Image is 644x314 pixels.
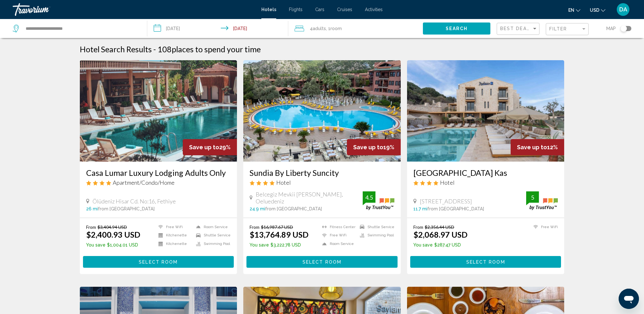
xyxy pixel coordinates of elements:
[86,230,140,239] ins: $2,400.93 USD
[425,224,454,230] del: $2,356.44 USD
[500,26,533,31] span: Best Deals
[413,242,433,247] span: You save
[303,260,341,265] span: Select Room
[289,7,303,12] a: Flights
[98,206,155,211] span: from [GEOGRAPHIC_DATA]
[250,168,394,177] a: Sundia By Liberty Suncity
[246,258,398,265] a: Select Room
[413,230,468,239] ins: $2,068.97 USD
[410,256,561,268] button: Select Room
[365,7,383,12] a: Activities
[413,242,468,247] p: $287.47 USD
[147,19,288,38] button: Check-in date: Aug 24, 2025 Check-out date: Aug 30, 2025
[410,258,561,265] a: Select Room
[413,168,558,177] a: [GEOGRAPHIC_DATA] Kas
[413,206,427,211] span: 11.7 mi
[98,224,127,230] del: $3,404.94 USD
[193,224,231,230] li: Room Service
[155,224,193,230] li: Free WiFi
[189,144,219,151] span: Save up to
[172,44,261,54] span: places to spend your time
[330,26,342,31] span: Room
[86,168,231,177] a: Casa Lumar Luxury Lodging Adults Only
[80,44,152,54] h1: Hotel Search Results
[157,44,261,54] h2: 108
[265,206,322,211] span: from [GEOGRAPHIC_DATA]
[526,194,539,201] div: 5
[619,289,639,309] iframe: Кнопка запуска окна обмена сообщениями
[183,139,237,155] div: 29%
[276,179,291,186] span: Hotel
[363,194,375,201] div: 4.5
[606,24,616,33] span: Map
[315,7,324,12] a: Cars
[13,3,255,16] a: Travorium
[446,26,468,31] span: Search
[86,179,231,186] div: 4 star Apartment
[511,139,564,155] div: 12%
[319,224,357,230] li: Fitness Center
[113,179,175,186] span: Apartment/Condo/Home
[363,191,394,210] img: trustyou-badge.svg
[250,230,309,239] ins: $13,764.89 USD
[420,198,472,205] span: [STREET_ADDRESS]
[413,224,423,230] span: From
[80,60,237,162] img: Hotel image
[347,139,401,155] div: 19%
[546,23,589,36] button: Filter
[590,8,599,13] span: USD
[357,233,394,238] li: Swimming Pool
[139,260,178,265] span: Select Room
[310,24,326,33] span: 4
[83,258,234,265] a: Select Room
[427,206,484,211] span: from [GEOGRAPHIC_DATA]
[549,26,567,31] span: Filter
[616,26,631,31] button: Toggle map
[153,44,156,54] span: -
[250,206,265,211] span: 24.9 mi
[413,179,558,186] div: 4 star Hotel
[423,22,490,34] button: Search
[288,19,423,38] button: Travelers: 4 adults, 0 children
[590,5,605,15] button: Change currency
[261,224,293,230] del: $16,987.67 USD
[319,233,357,238] li: Free WiFi
[407,60,564,162] img: Hotel image
[155,241,193,247] li: Kitchenette
[313,26,326,31] span: Adults
[155,233,193,238] li: Kitchenette
[86,242,140,247] p: $1,004.01 USD
[250,224,259,230] span: From
[337,7,352,12] a: Cruises
[530,224,558,230] li: Free WiFi
[243,60,401,162] a: Hotel image
[83,256,234,268] button: Select Room
[353,144,383,151] span: Save up to
[466,260,505,265] span: Select Room
[193,233,231,238] li: Shuttle Service
[357,224,394,230] li: Shuttle Service
[319,241,357,247] li: Room Service
[250,242,269,247] span: You save
[86,206,98,211] span: 26 mi
[86,224,96,230] span: From
[193,241,231,247] li: Swimming Pool
[517,144,547,151] span: Save up to
[250,242,309,247] p: $3,222.78 USD
[261,7,276,12] a: Hotels
[500,26,538,32] mat-select: Sort by
[568,8,574,13] span: en
[250,179,394,186] div: 4 star Hotel
[440,179,455,186] span: Hotel
[526,191,558,210] img: trustyou-badge.svg
[246,256,398,268] button: Select Room
[568,5,580,15] button: Change language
